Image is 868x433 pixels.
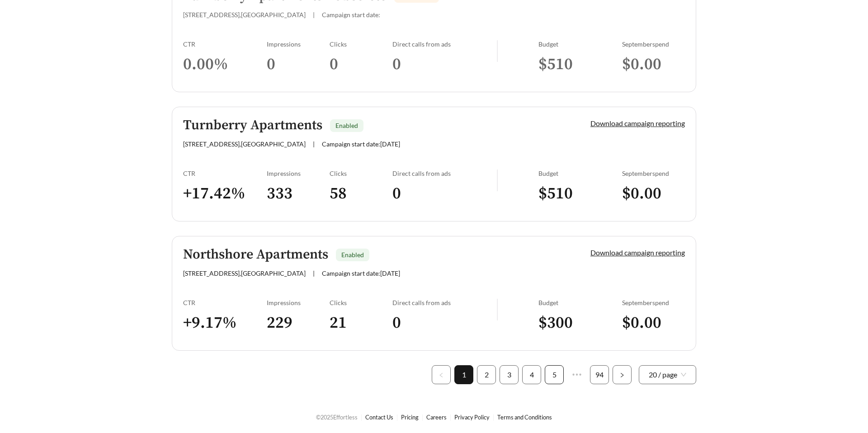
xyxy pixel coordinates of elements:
a: 5 [545,366,563,384]
h3: $ 510 [538,184,622,204]
span: Campaign start date: [DATE] [322,140,400,148]
h3: + 17.42 % [183,184,267,204]
h3: $ 0.00 [622,313,685,333]
div: CTR [183,40,267,48]
span: | [313,269,315,277]
span: right [619,372,625,378]
span: Campaign start date: [322,11,380,19]
span: left [439,372,444,378]
div: Clicks [330,169,392,177]
div: Direct calls from ads [392,40,497,48]
span: Enabled [341,251,364,259]
a: Careers [426,414,447,421]
h3: 21 [330,313,392,333]
h3: 0.00 % [183,54,267,75]
span: Campaign start date: [DATE] [322,269,400,277]
button: right [613,365,632,384]
a: 4 [523,366,541,384]
div: Budget [538,299,622,306]
div: Direct calls from ads [392,299,497,306]
div: Impressions [267,169,330,177]
div: Clicks [330,40,392,48]
li: 3 [500,365,519,384]
li: Next 5 Pages [567,365,586,384]
h3: $ 0.00 [622,184,685,204]
h3: 0 [392,54,497,75]
h3: 0 [330,54,392,75]
h3: $ 0.00 [622,54,685,75]
h3: $ 300 [538,313,622,333]
img: line [497,299,498,320]
div: September spend [622,299,685,306]
a: 94 [590,366,609,384]
h5: Northshore Apartments [183,247,328,262]
li: 1 [454,365,473,384]
span: | [313,140,315,148]
h3: 0 [267,54,330,75]
a: Terms and Conditions [497,414,552,421]
h3: 58 [330,184,392,204]
span: Enabled [335,122,358,129]
h3: $ 510 [538,54,622,75]
span: 20 / page [649,366,686,384]
div: CTR [183,169,267,177]
div: Impressions [267,40,330,48]
span: [STREET_ADDRESS] , [GEOGRAPHIC_DATA] [183,11,306,19]
h3: 0 [392,313,497,333]
div: CTR [183,299,267,306]
li: 5 [545,365,564,384]
a: Download campaign reporting [590,248,685,257]
span: © 2025 Effortless [316,414,358,421]
a: 1 [455,366,473,384]
span: ••• [567,365,586,384]
li: 4 [522,365,541,384]
div: Page Size [639,365,696,384]
div: Budget [538,169,622,177]
h5: Turnberry Apartments [183,118,322,133]
span: | [313,11,315,19]
a: 3 [500,366,518,384]
div: September spend [622,40,685,48]
h3: + 9.17 % [183,313,267,333]
a: Contact Us [365,414,393,421]
div: Budget [538,40,622,48]
div: Direct calls from ads [392,169,497,177]
h3: 229 [267,313,330,333]
span: [STREET_ADDRESS] , [GEOGRAPHIC_DATA] [183,140,306,148]
li: 94 [590,365,609,384]
h3: 333 [267,184,330,204]
img: line [497,40,498,62]
li: Previous Page [432,365,451,384]
div: Impressions [267,299,330,306]
button: left [432,365,451,384]
a: Pricing [401,414,419,421]
img: line [497,169,498,191]
a: 2 [477,366,495,384]
li: 2 [477,365,496,384]
a: Privacy Policy [454,414,490,421]
li: Next Page [613,365,632,384]
span: [STREET_ADDRESS] , [GEOGRAPHIC_DATA] [183,269,306,277]
div: Clicks [330,299,392,306]
div: September spend [622,169,685,177]
a: Northshore ApartmentsEnabled[STREET_ADDRESS],[GEOGRAPHIC_DATA]|Campaign start date:[DATE]Download... [172,236,696,351]
a: Download campaign reporting [590,119,685,127]
h3: 0 [392,184,497,204]
a: Turnberry ApartmentsEnabled[STREET_ADDRESS],[GEOGRAPHIC_DATA]|Campaign start date:[DATE]Download ... [172,107,696,221]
